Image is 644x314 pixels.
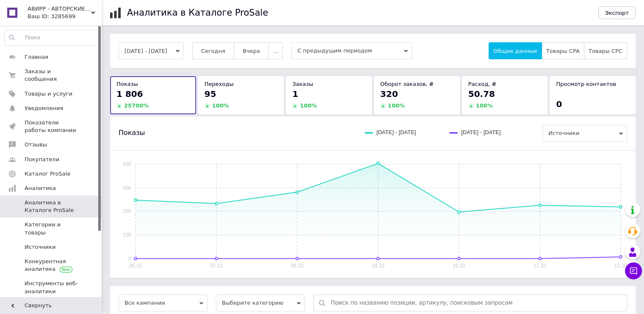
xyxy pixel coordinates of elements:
span: Оборот заказов, ₴ [380,81,434,87]
span: ... [273,48,278,54]
span: Инструменты веб-аналитики [25,280,78,295]
span: 100 % [212,102,229,109]
button: Сегодня [192,42,234,59]
text: 200 [123,208,131,214]
button: Чат с покупателем [625,262,642,279]
span: 100 % [388,102,405,109]
button: Товары CPA [542,42,584,59]
text: 100 [123,232,131,238]
span: Главная [25,53,48,61]
text: 08.10 [291,263,304,269]
span: Покупатели [25,156,59,163]
text: 09.10 [372,263,384,269]
span: Отзывы [25,141,47,149]
span: Товары CPA [546,48,580,54]
span: Товары CPC [589,48,622,54]
span: Товары и услуги [25,90,72,98]
button: Вчера [234,42,269,59]
input: Поиск [5,30,100,45]
text: 11.10 [533,263,546,269]
span: 320 [380,89,398,99]
div: Ваш ID: 3285699 [28,13,102,20]
span: Сегодня [201,48,225,54]
text: 300 [123,185,131,191]
span: Просмотр контактов [556,81,616,87]
span: Вчера [243,48,260,54]
span: Переходы [205,81,234,87]
span: Аналитика в Каталоге ProSale [25,199,78,214]
span: Выберите категорию [216,295,305,311]
span: Общие данные [493,48,537,54]
span: Показатели работы компании [25,119,78,134]
span: Расход, ₴ [468,81,496,87]
text: 10.10 [453,263,465,269]
span: 25700 % [124,102,149,109]
span: Аналитика [25,185,56,192]
span: 95 [205,89,216,99]
span: Показы [119,128,145,138]
span: Заказы [292,81,313,87]
button: Общие данные [489,42,542,59]
span: С предыдущим периодом [291,42,412,59]
span: Заказы и сообщения [25,68,78,83]
span: 100 % [300,102,317,109]
span: 0 [556,99,562,109]
text: 06.10 [129,263,142,269]
span: АВИРР - АВТОРСКИЕ ВЯЗАНЫЕ ИЗДЕЛИЯ РУЧНОЙ РАБОТЫ [28,5,91,13]
button: ... [268,42,283,59]
input: Поиск по названию позиции, артикулу, поисковым запросам [331,295,622,311]
button: [DATE] - [DATE] [119,42,184,59]
h1: Аналитика в Каталоге ProSale [127,8,268,18]
span: 1 806 [116,89,143,99]
text: 0 [128,256,131,262]
span: Категории и товары [25,221,78,236]
span: Каталог ProSale [25,170,70,178]
button: Экспорт [598,6,636,19]
text: 12.10 [614,263,627,269]
span: Все кампании [119,295,207,311]
button: Товары CPC [584,42,627,59]
span: Уведомления [25,105,63,112]
span: 100 % [476,102,493,109]
span: Источники [542,125,627,142]
span: Показы [116,81,138,87]
span: Источники [25,243,55,251]
text: 400 [123,161,131,167]
span: Конкурентная аналитика [25,258,78,273]
span: Экспорт [605,10,629,16]
text: 07.10 [210,263,223,269]
span: 50.78 [468,89,495,99]
span: 1 [292,89,298,99]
